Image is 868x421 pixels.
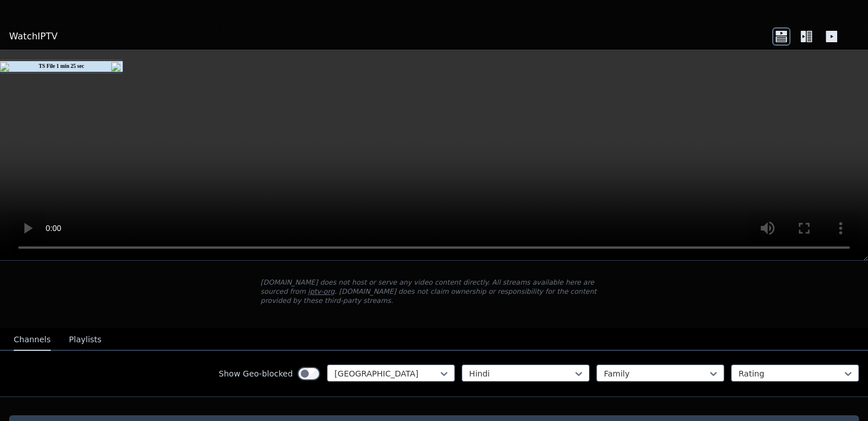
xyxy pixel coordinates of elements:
img: close16.png [111,62,123,71]
button: Playlists [69,329,102,351]
a: iptv-org [308,288,335,295]
label: Show Geo-blocked [219,368,293,379]
a: WatchIPTV [9,30,58,43]
td: TS File 1 min 25 sec [11,61,111,72]
p: [DOMAIN_NAME] does not host or serve any video content directly. All streams available here are s... [261,278,608,305]
button: Channels [14,329,51,351]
